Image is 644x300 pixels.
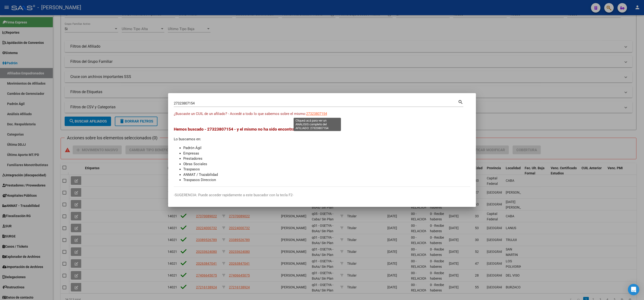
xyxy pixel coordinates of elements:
[183,161,470,167] li: Obras Sociales
[183,177,470,183] li: Traspasos Direccion
[183,145,470,151] li: Padrón Ágil
[174,127,299,132] span: Hemos buscado - 27323807154 - y el mismo no ha sido encontrado
[183,167,470,172] li: Traspasos
[306,112,327,116] span: 27323807154
[174,112,306,116] span: ¿Buscaste un CUIL de un afiliado? - Accedé a todo lo que sabemos sobre el mismo:
[183,172,470,177] li: ANMAT / Trazabilidad
[458,99,463,105] mat-icon: search
[183,156,470,161] li: Prestadores
[174,192,470,198] p: -SUGERENCIA: Puede acceder rapidamente a este buscador con la tecla F2-
[183,151,470,156] li: Empresas
[174,126,470,183] div: Lo buscamos en:
[628,284,639,295] div: Open Intercom Messenger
